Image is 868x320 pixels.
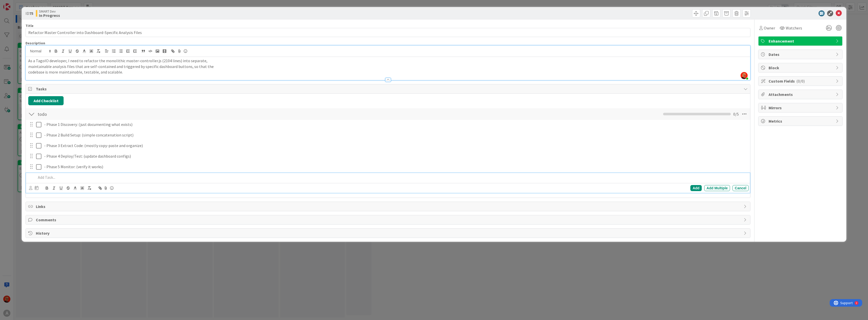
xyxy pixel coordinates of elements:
[28,58,748,64] p: As a TagoIO developer, I need to refactor the monolithic master-controller.js (2104 lines) into s...
[769,105,833,111] span: Mirrors
[36,86,741,92] span: Tasks
[44,132,747,138] p: - Phase 2 Build Setup: (simple concatenation script)
[741,72,748,79] img: ACg8ocI49K8iO9pJFs7GFLvGnGQz901OBmyJ3JkfvHyJa0hNDQwfFdJr=s96-c
[26,2,28,6] div: 2
[769,118,833,124] span: Metrics
[786,25,802,31] span: Watchers
[764,25,775,31] span: Owner
[769,38,833,44] span: Enhancement
[25,10,33,16] span: ID
[11,1,23,7] span: Support
[690,185,702,191] div: Add
[769,65,833,71] span: Block
[36,217,741,223] span: Comments
[28,69,748,75] p: codebase is more maintainable, testable, and scalable.
[733,185,749,191] div: Cancel
[36,203,741,209] span: Links
[36,230,741,236] span: History
[25,23,34,28] label: Title
[44,143,747,149] p: - Phase 3 Extract Code: (mostly copy-paste and organize)
[44,153,747,159] p: - Phase 4 Deploy/Test: (update dashboard configs)
[28,64,748,69] p: maintainable analysis files that are self-contained and triggered by specific dashboard buttons, ...
[28,96,64,105] button: Add Checklist
[36,110,149,119] input: Add Checklist...
[29,11,33,16] b: 75
[769,91,833,97] span: Attachments
[44,164,747,170] p: - Phase 5 Monitor: (verify it works)
[25,41,45,45] span: Description
[44,122,747,127] p: - Phase 1 Discovery: (just documenting what exists)
[769,78,833,84] span: Custom Fields
[39,9,60,13] span: SMART Dev
[39,13,60,17] b: In Progress
[733,111,739,117] span: 0 / 5
[704,185,730,191] div: Add Multiple
[796,79,805,84] span: ( 0/0 )
[25,28,750,37] input: type card name here...
[769,51,833,57] span: Dates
